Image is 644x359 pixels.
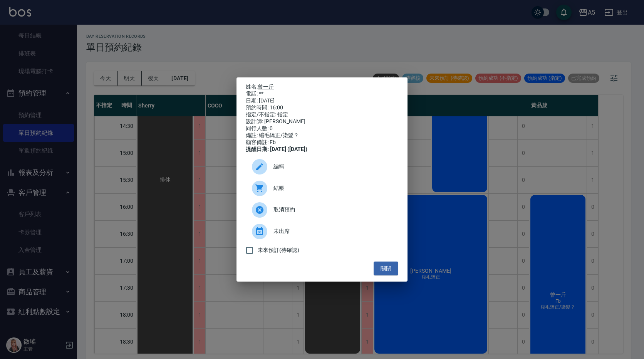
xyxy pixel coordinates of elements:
[246,118,398,125] div: 設計師: [PERSON_NAME]
[246,84,398,91] p: 姓名:
[374,262,398,276] button: 關閉
[273,206,392,214] span: 取消預約
[246,221,398,242] div: 未出席
[246,156,398,178] div: 編輯
[246,139,398,146] div: 顧客備註: Fb
[258,84,274,90] a: 曾一斤
[246,104,398,111] div: 預約時間: 16:00
[246,199,398,221] div: 取消預約
[246,146,398,153] div: 提醒日期: [DATE] ([DATE])
[246,125,398,132] div: 同行人數: 0
[246,97,398,104] div: 日期: [DATE]
[246,111,398,118] div: 指定/不指定: 指定
[273,163,392,171] span: 編輯
[273,227,392,235] span: 未出席
[246,132,398,139] div: 備註: 縮毛矯正/染髮？
[258,246,299,254] span: 未來預訂(待確認)
[246,178,398,199] a: 結帳
[273,184,392,192] span: 結帳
